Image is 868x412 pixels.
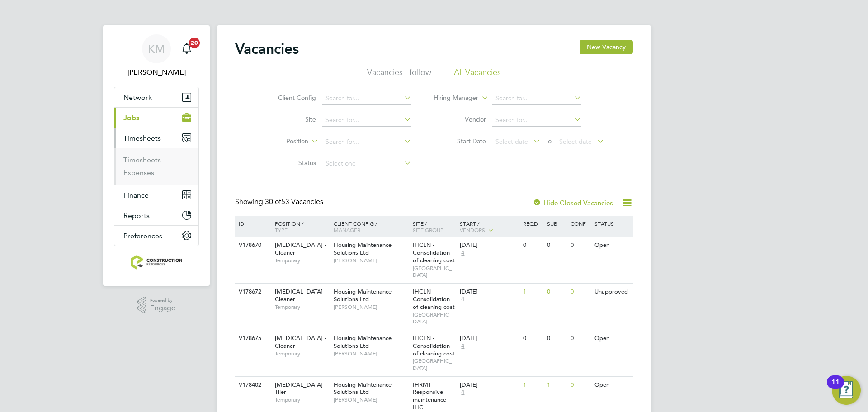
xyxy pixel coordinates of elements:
span: Temporary [275,396,329,403]
input: Search for... [322,136,411,148]
div: Client Config / [331,216,410,237]
button: Preferences [114,226,198,246]
div: Position / [268,216,331,237]
span: [PERSON_NAME] [334,257,408,264]
span: [PERSON_NAME] [334,350,408,357]
button: Open Resource Center, 11 new notifications [832,376,861,405]
input: Search for... [322,114,411,127]
div: Showing [235,197,325,207]
span: IHRMT - Responsive maintenance - IHC [413,381,450,412]
button: Timesheets [114,128,198,148]
div: V178672 [236,284,268,300]
span: Select date [559,137,592,146]
span: Engage [150,304,175,312]
div: 0 [545,330,568,347]
span: Site Group [413,226,443,233]
div: Sub [545,216,568,231]
span: 4 [460,249,466,257]
span: KM [148,43,165,55]
span: Select date [495,137,528,146]
div: Reqd [521,216,544,231]
span: 53 Vacancies [265,197,323,206]
span: To [542,135,554,147]
div: Open [592,377,632,393]
div: 0 [521,330,544,347]
a: Timesheets [123,156,161,164]
div: 11 [831,382,840,394]
div: Open [592,237,632,254]
label: Site [264,115,316,123]
input: Search for... [492,92,581,105]
span: [MEDICAL_DATA] - Tiler [275,381,326,396]
div: 0 [568,237,592,254]
input: Search for... [492,114,581,127]
span: Reports [123,211,150,220]
label: Start Date [434,137,486,145]
span: [MEDICAL_DATA] - Cleaner [275,334,326,350]
span: [MEDICAL_DATA] - Cleaner [275,241,326,256]
nav: Main navigation [103,25,210,286]
div: 0 [545,284,568,300]
span: IHCLN - Consolidation of cleaning cost [413,334,455,357]
button: New Vacancy [580,40,633,54]
span: [GEOGRAPHIC_DATA] [413,311,456,325]
div: 0 [568,284,592,300]
input: Select one [322,157,411,170]
a: 20 [178,34,196,63]
div: V178670 [236,237,268,254]
div: V178402 [236,377,268,393]
div: 0 [521,237,544,254]
span: Kacy Melton [114,67,199,78]
span: Finance [123,191,149,199]
a: Expenses [123,168,154,177]
span: 30 of [265,197,281,206]
span: 20 [189,38,200,48]
label: Status [264,159,316,167]
li: All Vacancies [454,67,501,83]
span: 4 [460,296,466,303]
div: 1 [545,377,568,393]
a: Powered byEngage [137,297,176,314]
span: IHCLN - Consolidation of cleaning cost [413,241,455,264]
div: ID [236,216,268,231]
span: Timesheets [123,134,161,142]
div: Site / [410,216,458,237]
input: Search for... [322,92,411,105]
span: [PERSON_NAME] [334,396,408,403]
span: Housing Maintenance Solutions Ltd [334,381,392,396]
label: Hide Closed Vacancies [533,199,613,207]
span: Housing Maintenance Solutions Ltd [334,334,392,350]
button: Reports [114,205,198,225]
div: 0 [568,330,592,347]
span: Jobs [123,114,139,122]
div: Start / [458,216,521,238]
span: Powered by [150,297,175,304]
span: 4 [460,388,466,396]
div: [DATE] [460,242,519,249]
span: [GEOGRAPHIC_DATA] [413,357,456,371]
div: Open [592,330,632,347]
div: [DATE] [460,381,519,389]
li: Vacancies I follow [367,67,431,83]
label: Position [256,137,308,146]
div: Conf [568,216,592,231]
span: IHCLN - Consolidation of cleaning cost [413,288,455,311]
button: Network [114,87,198,107]
span: Preferences [123,232,162,240]
div: [DATE] [460,335,519,342]
span: [GEOGRAPHIC_DATA] [413,265,456,279]
span: Network [123,93,152,102]
button: Jobs [114,108,198,128]
div: 1 [521,377,544,393]
div: 0 [545,237,568,254]
button: Finance [114,185,198,205]
div: 1 [521,284,544,300]
span: Temporary [275,350,329,357]
span: [PERSON_NAME] [334,303,408,311]
a: KM[PERSON_NAME] [114,34,199,78]
div: Status [592,216,632,231]
img: construction-resources-logo-retina.png [131,255,183,270]
span: Housing Maintenance Solutions Ltd [334,288,392,303]
span: Type [275,226,288,233]
span: Vendors [460,226,485,233]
